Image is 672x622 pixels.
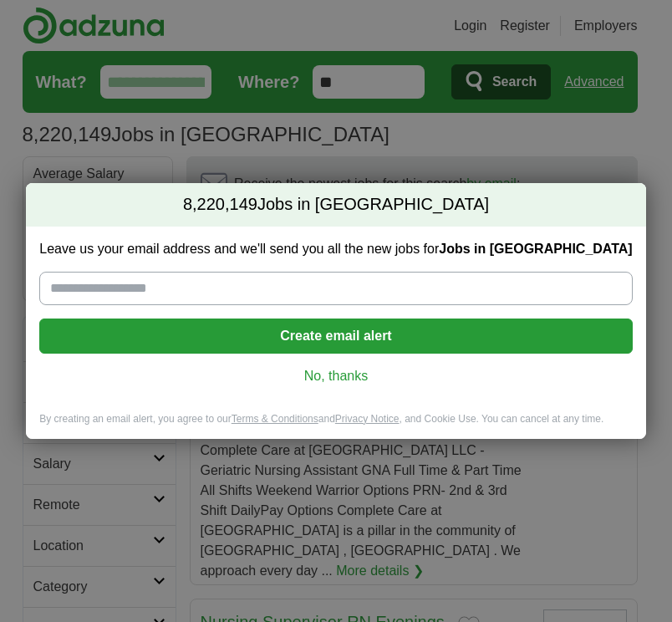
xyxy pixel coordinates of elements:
label: Leave us your email address and we'll send you all the new jobs for [39,240,632,258]
a: Terms & Conditions [232,413,318,425]
div: By creating an email alert, you agree to our and , and Cookie Use. You can cancel at any time. [26,412,645,440]
button: Create email alert [39,319,632,354]
a: No, thanks [53,367,619,385]
strong: Jobs in [GEOGRAPHIC_DATA] [439,242,632,256]
span: 8,220,149 [183,193,257,217]
a: Privacy Notice [335,413,400,425]
h2: Jobs in [GEOGRAPHIC_DATA] [26,183,645,227]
